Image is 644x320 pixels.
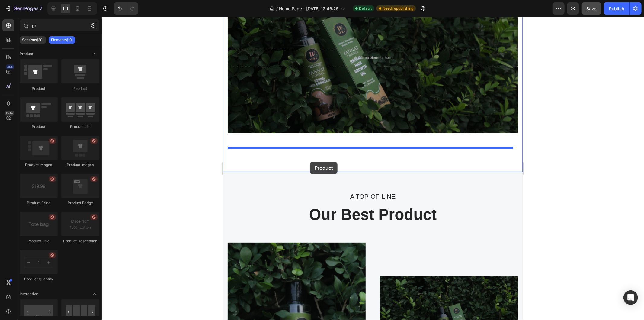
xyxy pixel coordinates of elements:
[587,6,597,11] span: Save
[61,162,99,168] div: Product Images
[582,2,601,15] button: Save
[276,5,278,12] span: /
[604,2,629,15] button: Publish
[20,86,58,91] div: Product
[20,162,58,168] div: Product Images
[90,49,99,59] span: Toggle open
[20,124,58,129] div: Product
[20,51,33,57] span: Product
[609,5,624,12] div: Publish
[20,276,58,282] div: Product Quantity
[223,17,523,320] iframe: Design area
[383,6,413,11] span: Need republishing
[51,38,73,42] p: Elements(19)
[61,238,99,244] div: Product Description
[359,6,372,11] span: Default
[61,200,99,206] div: Product Badge
[40,5,42,12] p: 7
[279,5,338,12] span: Home Page - [DATE] 12:46:25
[20,200,58,206] div: Product Price
[114,2,138,15] div: Undo/Redo
[90,289,99,299] span: Toggle open
[2,2,45,15] button: 7
[5,111,14,116] div: Beta
[61,124,99,129] div: Product List
[20,238,58,244] div: Product Title
[6,64,14,69] div: 450
[20,19,99,31] input: Search Sections & Elements
[623,290,638,305] div: Open Intercom Messenger
[61,86,99,91] div: Product
[20,291,38,297] span: Interactive
[22,38,44,42] p: Sections(30)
